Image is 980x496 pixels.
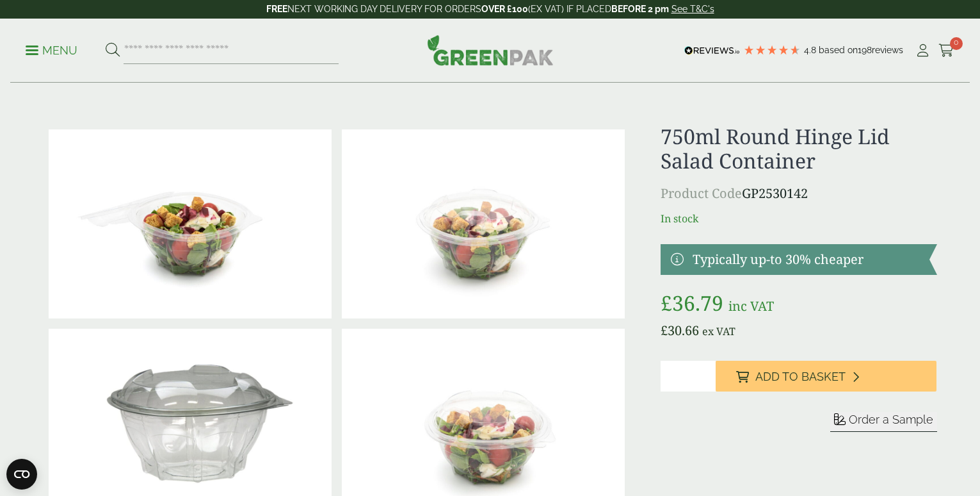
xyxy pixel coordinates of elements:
div: 4.79 Stars [743,44,801,56]
span: 0 [950,37,963,50]
span: inc VAT [728,297,774,315]
span: £ [661,322,668,339]
h1: 750ml Round Hinge Lid Salad Container [661,124,936,174]
bdi: 36.79 [661,289,723,317]
i: Cart [938,44,954,57]
p: GP2530142 [661,184,936,203]
button: Add to Basket [716,361,936,392]
span: ex VAT [702,324,735,338]
span: reviews [872,45,903,55]
p: In stock [661,211,936,226]
span: 198 [858,45,872,55]
img: GreenPak Supplies [427,35,554,65]
span: Order a Sample [849,413,933,426]
img: 750ml Round Hinged Salad Container Closed (1) (Large) [342,129,625,318]
a: See T&C's [671,4,714,14]
strong: BEFORE 2 pm [611,4,669,14]
span: Product Code [661,185,742,202]
bdi: 30.66 [661,322,699,339]
span: 4.8 [804,45,819,55]
strong: FREE [266,4,287,14]
img: 750ml Round Hinged Salad Container Open (Large) [49,129,332,318]
button: Open CMP widget [6,459,37,490]
p: Menu [26,43,77,58]
a: 0 [938,41,954,60]
span: Based on [819,45,858,55]
span: Add to Basket [755,370,846,384]
a: Menu [26,43,77,56]
i: My Account [915,44,931,57]
span: £ [661,289,672,317]
img: REVIEWS.io [684,46,740,55]
strong: OVER £100 [481,4,528,14]
button: Order a Sample [830,412,937,432]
